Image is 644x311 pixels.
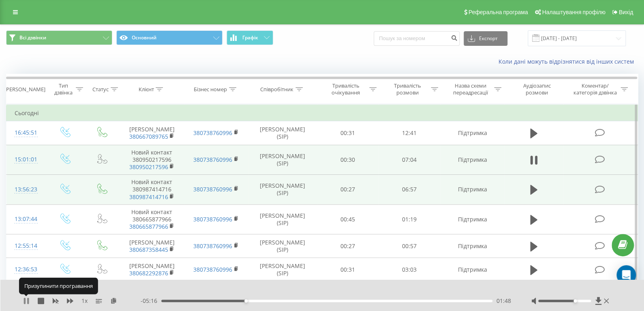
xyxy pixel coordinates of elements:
td: 00:27 [317,234,379,258]
td: Підтримка [440,204,504,234]
span: - 05:16 [141,297,161,305]
a: 380987414716 [129,193,168,201]
td: [PERSON_NAME] (SIP) [248,121,317,145]
a: 380738760996 [193,215,232,223]
td: Новий контакт 380665877966 [120,204,184,234]
div: 13:07:44 [15,211,38,227]
td: Новий контакт 380950217596 [120,145,184,175]
td: 00:27 [317,175,379,205]
button: Експорт [464,31,507,46]
td: [PERSON_NAME] (SIP) [248,234,317,258]
td: 00:31 [317,258,379,281]
a: 380687358445 [129,246,168,253]
div: Коментар/категорія дзвінка [571,82,618,96]
a: 380682292876 [129,269,168,277]
td: Підтримка [440,121,504,145]
div: [PERSON_NAME] [4,86,45,93]
td: 03:03 [379,258,440,281]
td: Підтримка [440,258,504,281]
td: 07:04 [379,145,440,175]
button: Основний [116,30,223,45]
div: Аудіозапис розмови [512,82,562,96]
td: [PERSON_NAME] (SIP) [248,204,317,234]
span: Налаштування профілю [542,9,605,15]
div: Тип дзвінка [53,82,74,96]
td: Сьогодні [6,105,638,121]
a: 380667089765 [129,133,168,140]
div: Open Intercom Messenger [616,265,636,285]
td: 01:19 [379,204,440,234]
td: [PERSON_NAME] [120,234,184,258]
a: 380950217596 [129,163,168,171]
a: 380738760996 [193,185,232,193]
div: Тривалість очікування [324,82,367,96]
td: [PERSON_NAME] [120,258,184,281]
button: Всі дзвінки [6,30,112,45]
td: Новий контакт 380987414716 [120,175,184,205]
div: Клієнт [138,86,154,93]
td: 00:31 [317,121,379,145]
div: 13:56:23 [15,182,38,197]
div: Бізнес номер [194,86,227,93]
div: Accessibility label [244,299,248,302]
span: Графік [242,35,258,41]
div: Тривалість розмови [386,82,429,96]
div: 15:01:01 [15,152,38,167]
div: Призупинити програвання [19,278,98,294]
span: Вихід [619,9,633,15]
div: Accessibility label [573,299,577,302]
button: Графік [227,30,273,45]
a: 380738760996 [193,242,232,250]
a: 380738760996 [193,129,232,137]
span: 01:48 [496,297,511,305]
td: 00:30 [317,145,379,175]
div: 12:55:14 [15,238,38,254]
div: 16:45:51 [15,125,38,141]
td: [PERSON_NAME] (SIP) [248,175,317,205]
input: Пошук за номером [374,31,460,46]
span: Всі дзвінки [19,34,46,41]
div: Співробітник [260,86,293,93]
div: Назва схеми переадресації [449,82,492,96]
td: 00:57 [379,234,440,258]
a: 380738760996 [193,266,232,273]
td: [PERSON_NAME] (SIP) [248,145,317,175]
td: 06:57 [379,175,440,205]
td: Підтримка [440,175,504,205]
div: 12:36:53 [15,262,38,277]
td: Підтримка [440,234,504,258]
td: [PERSON_NAME] (SIP) [248,258,317,281]
span: Реферальна програма [469,9,528,15]
a: 380738760996 [193,156,232,163]
td: 00:45 [317,204,379,234]
td: 12:41 [379,121,440,145]
div: Статус [92,86,109,93]
td: [PERSON_NAME] [120,121,184,145]
a: Коли дані можуть відрізнятися вiд інших систем [499,58,638,65]
td: Підтримка [440,145,504,175]
span: 1 x [81,297,88,305]
a: 380665877966 [129,223,168,230]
